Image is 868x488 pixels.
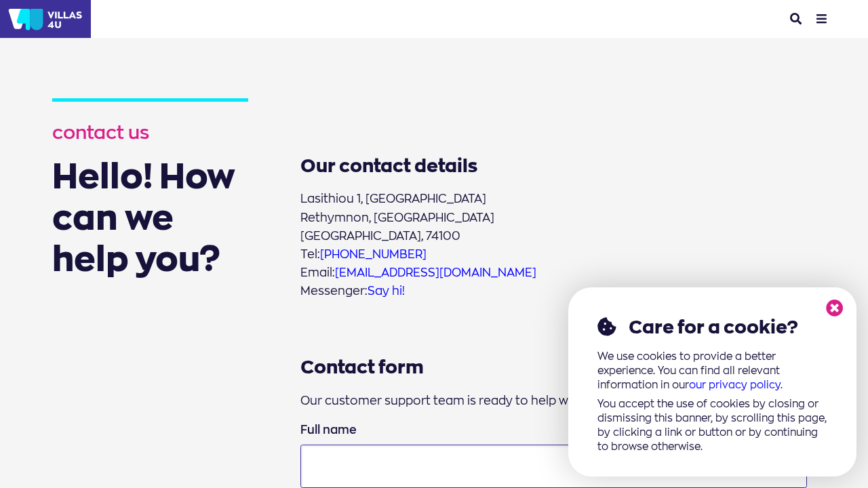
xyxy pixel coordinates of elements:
[597,397,828,454] p: You accept the use of cookies by closing or dismissing this banner, by scrolling this page, by cl...
[597,316,828,338] h2: Care for a cookie?
[689,378,781,391] a: our privacy policy
[300,355,808,379] h2: Contact form
[320,247,427,261] a: [PHONE_NUMBER]
[300,421,808,439] label: Full name
[597,350,828,392] p: We use cookies to provide a better experience. You can find all relevant information in our .
[300,154,808,178] h2: Our contact details
[52,98,248,143] h1: contact us
[300,189,808,300] address: Lasithiou 1, [GEOGRAPHIC_DATA] Rethymnon, [GEOGRAPHIC_DATA] [GEOGRAPHIC_DATA], 74100 Tel: Email: ...
[52,155,248,280] div: Hello! How can we help you?
[300,391,808,409] p: Our customer support team is ready to help with your inquiries.
[335,265,536,279] a: [EMAIL_ADDRESS][DOMAIN_NAME]
[368,283,405,298] a: Say hi!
